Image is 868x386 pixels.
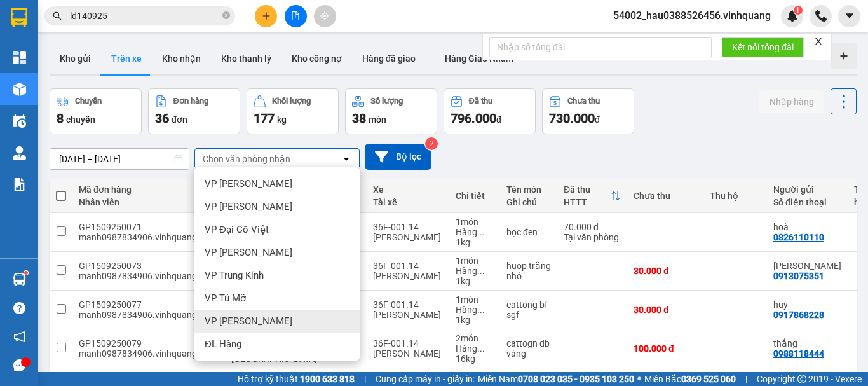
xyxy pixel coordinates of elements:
[564,197,611,207] div: HTTT
[710,191,761,201] div: Thu hộ
[364,372,366,386] span: |
[838,5,860,27] button: caret-down
[222,10,230,22] span: close-circle
[205,338,241,350] span: ĐL Hàng
[489,37,712,57] input: Nhập số tổng đài
[773,348,824,359] div: 0988118444
[182,53,265,63] strong: Hotline : 0889 23 23 23
[456,276,494,286] div: 1 kg
[205,269,264,282] span: VP Trung Kính
[222,11,230,19] span: close-circle
[681,374,736,384] strong: 0369 525 060
[205,177,292,190] span: VP [PERSON_NAME]
[456,227,494,237] div: Hàng thông thường
[773,261,841,271] div: hùng huy
[24,271,28,275] sup: 1
[477,305,485,315] span: ...
[564,232,621,242] div: Tại văn phòng
[456,305,494,315] div: Hàng thông thường
[815,10,827,22] img: phone-icon
[254,111,275,126] span: 177
[456,237,494,247] div: 1 kg
[773,222,841,232] div: hoà
[314,5,336,27] button: aim
[373,300,443,310] div: 36F-001.14
[444,88,536,134] button: Đã thu796.000đ
[373,222,443,232] div: 36F-001.14
[205,200,292,213] span: VP [PERSON_NAME]
[13,83,26,96] img: warehouse-icon
[13,146,26,160] img: warehouse-icon
[173,38,276,51] strong: PHIẾU GỬI HÀNG
[557,179,627,213] th: Toggle SortBy
[518,374,634,384] strong: 0708 023 035 - 0935 103 250
[425,137,438,150] sup: 2
[732,40,794,54] span: Kết nối tổng đài
[644,372,736,386] span: Miền Bắc
[373,310,443,320] div: [PERSON_NAME]
[373,232,443,242] div: [PERSON_NAME]
[477,266,485,276] span: ...
[773,310,824,320] div: 0917868228
[262,11,271,20] span: plus
[13,302,25,314] span: question-circle
[205,223,269,236] span: VP Đại Cồ Việt
[79,222,219,232] div: GP1509250071
[831,43,857,69] div: Tạo kho hàng mới
[844,10,855,22] span: caret-down
[11,8,27,27] img: logo-vxr
[57,111,64,126] span: 8
[445,53,513,64] span: Hàng Giao Nhầm
[194,167,360,361] ul: Menu
[814,37,823,46] span: close
[369,114,386,125] span: món
[373,338,443,348] div: 36F-001.14
[373,271,443,281] div: [PERSON_NAME]
[101,43,152,74] button: Trên xe
[75,97,102,106] div: Chuyến
[152,43,211,74] button: Kho nhận
[797,375,806,383] span: copyright
[79,261,219,271] div: GP1509250073
[496,114,501,125] span: đ
[456,343,494,354] div: Hàng thông thường
[595,114,600,125] span: đ
[79,184,208,195] div: Mã đơn hàng
[478,372,634,386] span: Miền Nam
[456,191,494,201] div: Chi tiết
[155,111,169,126] span: 36
[79,300,219,310] div: GP1509250077
[506,227,551,237] div: bọc đen
[603,8,781,24] span: 54002_hau0388526456.vinhquang
[53,11,62,20] span: search
[23,20,83,79] img: logo
[759,90,824,113] button: Nhập hàng
[79,271,219,281] div: manh0987834906.vinhquang
[72,179,225,213] th: Toggle SortBy
[173,97,208,106] div: Đơn hàng
[477,343,485,354] span: ...
[549,111,595,126] span: 730.000
[469,97,492,106] div: Đã thu
[456,333,494,343] div: 2 món
[13,114,26,128] img: warehouse-icon
[247,88,339,134] button: Khối lượng177kg
[148,88,240,134] button: Đơn hàng36đơn
[50,149,189,169] input: Select a date range.
[281,43,352,74] button: Kho công nợ
[787,10,798,22] img: icon-new-feature
[13,359,25,371] span: message
[634,266,697,276] div: 30.000 đ
[79,232,219,242] div: manh0987834906.vinhquang
[637,376,641,382] span: ⚪️
[345,88,437,134] button: Số lượng38món
[456,217,494,227] div: 1 món
[272,97,311,106] div: Khối lượng
[13,273,26,286] img: warehouse-icon
[341,154,351,164] svg: open
[13,178,26,191] img: solution-icon
[320,11,329,20] span: aim
[79,310,219,320] div: manh0987834906.vinhquang
[506,197,551,207] div: Ghi chú
[506,300,551,320] div: cattong bf sgf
